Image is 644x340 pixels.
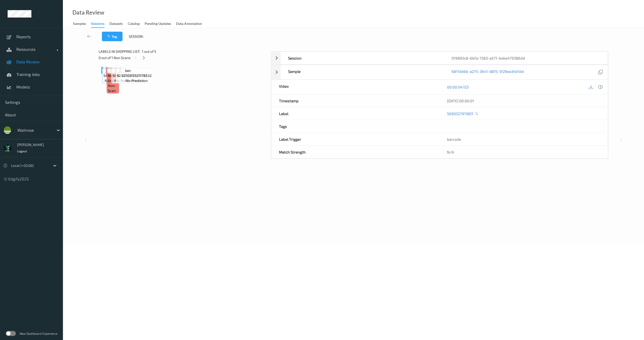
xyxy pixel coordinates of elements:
a: Sessions [91,20,109,28]
a: 6811dd6b-a275-3641-8815-5f29ea34d1dd [452,69,524,76]
div: Data Annotation [176,21,202,27]
a: Samples [73,20,91,27]
span: no-prediction [126,78,148,83]
a: 5690527911801 [447,111,473,116]
div: Sample [280,65,444,79]
div: Session [280,52,444,64]
span: 1 out of 5 [142,49,156,54]
div: Timestamp [271,94,439,107]
div: Match Strength [271,146,439,158]
div: Data Review [72,10,104,15]
div: Label [271,107,439,120]
span: no-prediction [114,78,137,83]
div: Tags [271,120,439,133]
div: 019895c8-6bfa-7583-a571-bebe479386dd [444,52,608,64]
span: non-scan [108,83,117,93]
div: Sessions [91,21,104,28]
span: Label: Non-Scan [108,68,117,83]
div: Label Trigger [271,133,439,145]
div: Sample6811dd6b-a275-3641-8815-5f29ea34d1dd [271,65,608,80]
a: Datasets [109,20,128,27]
div: barcode [439,133,608,145]
button: Tag [102,32,123,41]
span: no-prediction [105,78,127,83]
div: N/A [439,146,608,158]
div: Catalog [128,21,140,27]
a: 00:00:04.123 [447,84,469,89]
a: Data Annotation [176,20,207,27]
div: Samples [73,21,86,27]
a: Catalog [128,20,145,27]
div: Video [271,80,439,94]
div: 0 out of 1 Non Scans [99,55,267,61]
div: Session019895c8-6bfa-7583-a571-bebe479386dd [271,52,608,65]
a: Pending Updates [145,20,176,27]
div: Datasets [109,21,123,27]
div: Pending Updates [145,21,171,27]
div: [DATE] 00:00:01 [447,98,600,103]
span: Session: [129,34,143,39]
span: Labels in shopping list: [99,49,140,54]
span: Label: 9210315521178532 [122,68,152,78]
